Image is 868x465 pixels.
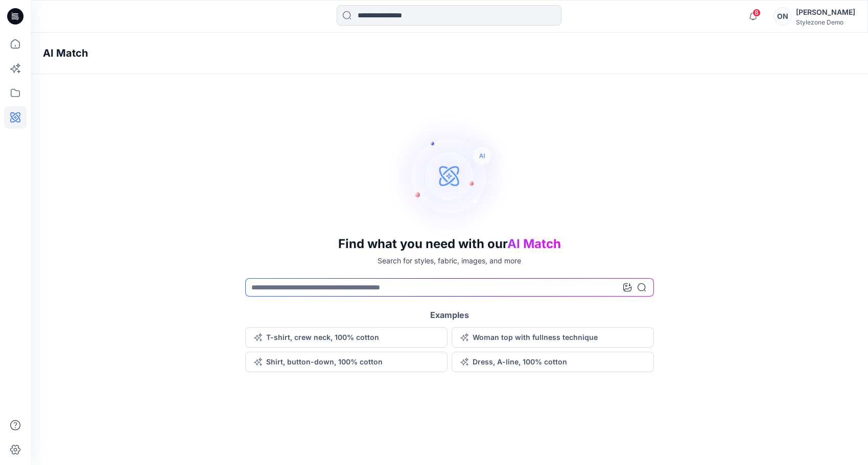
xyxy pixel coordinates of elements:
button: T-shirt, crew neck, 100% cotton [245,327,448,348]
span: 8 [753,9,761,17]
h5: Examples [430,309,469,321]
div: Stylezone Demo [796,18,855,26]
span: AI Match [507,236,561,251]
div: [PERSON_NAME] [796,6,855,18]
div: ON [773,7,792,26]
button: Woman top with fullness technique [452,327,654,348]
p: Search for styles, fabric, images, and more [378,255,521,266]
h3: Find what you need with our [338,237,561,251]
h4: AI Match [43,47,88,59]
img: AI Search [388,114,511,237]
button: Dress, A-line, 100% cotton [452,352,654,372]
button: Shirt, button-down, 100% cotton [245,352,448,372]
